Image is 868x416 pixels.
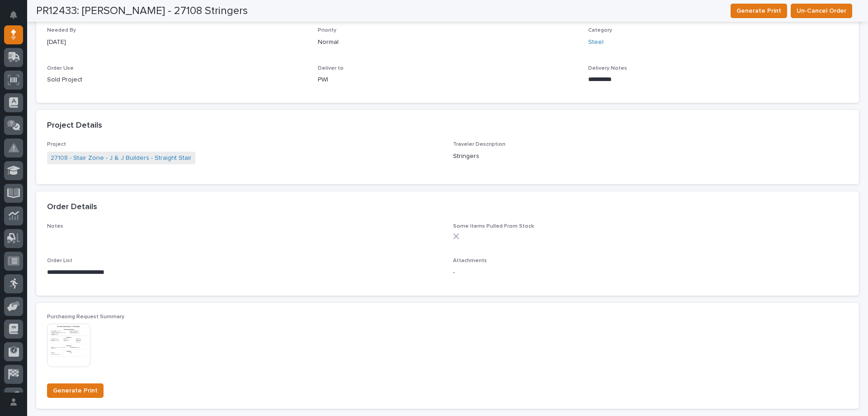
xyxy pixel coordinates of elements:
[453,224,534,229] span: Some Items Pulled From Stock
[453,142,505,147] span: Traveler Description
[588,66,627,71] span: Delivery Notes
[47,314,124,320] span: Purchasing Request Summary
[47,142,66,147] span: Project
[4,5,23,24] button: Notifications
[47,66,74,71] span: Order Use
[318,38,578,47] p: Normal
[453,258,487,263] span: Attachments
[453,268,848,277] p: -
[47,224,63,229] span: Notes
[791,4,852,18] button: Un-Cancel Order
[47,28,76,33] span: Needed By
[318,75,578,85] p: PWI
[588,28,612,33] span: Category
[47,75,307,85] p: Sold Project
[47,202,97,212] h2: Order Details
[47,121,102,131] h2: Project Details
[797,5,846,16] span: Un-Cancel Order
[318,66,344,71] span: Deliver to
[731,4,787,18] button: Generate Print
[36,5,248,18] h2: PR12433: [PERSON_NAME] - 27108 Stringers
[453,152,848,161] p: Stringers
[51,153,192,163] a: 27108 - Stair Zone - J & J Builders - Straight Stair
[318,28,336,33] span: Priority
[11,11,23,25] div: Notifications
[47,383,104,398] button: Generate Print
[53,385,98,396] span: Generate Print
[736,5,781,16] span: Generate Print
[47,258,72,263] span: Order List
[47,38,307,47] p: [DATE]
[588,38,604,47] a: Steel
